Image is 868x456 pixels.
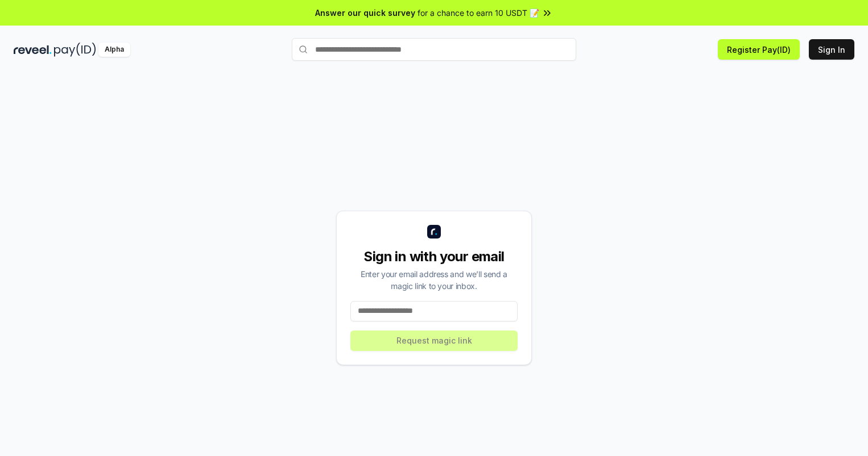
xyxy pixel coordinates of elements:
img: reveel_dark [14,43,52,57]
span: for a chance to earn 10 USDT 📝 [418,7,539,19]
div: Sign in with your email [350,248,518,266]
button: Sign In [809,39,854,60]
button: Register Pay(ID) [718,39,800,60]
img: logo_small [427,225,441,239]
span: Answer our quick survey [315,7,415,19]
div: Enter your email address and we’ll send a magic link to your inbox. [350,268,518,292]
img: pay_id [54,43,96,57]
div: Alpha [98,43,130,57]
